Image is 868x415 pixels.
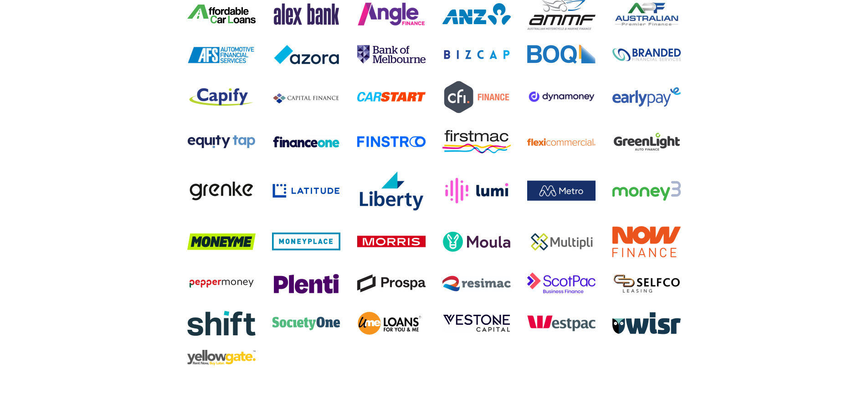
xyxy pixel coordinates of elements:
img: Morris Finance [357,236,426,247]
img: Westpac [527,315,596,332]
img: Capify [187,86,256,108]
img: Pepper Money [187,277,256,290]
img: Equity Tap [187,134,256,149]
img: Alex Bank [272,1,340,27]
img: Dynamoney [527,91,596,104]
img: Latitude [272,183,340,198]
img: Yellow Gate [187,350,256,366]
img: Azora [272,43,340,67]
img: EarlyPay [612,87,681,107]
img: Grenke [187,180,256,201]
img: Wisr [612,312,681,334]
img: ScotPac [527,270,596,297]
img: Bizcap [442,50,511,59]
img: Affordable Car Loans [187,5,256,24]
img: Money3 [612,181,681,201]
img: Bank of Melbourne [357,45,426,64]
img: Lumi [442,177,511,205]
img: CFI [442,79,511,115]
img: SocietyOne [272,317,340,330]
img: Liberty [357,169,426,213]
img: Green Light Auto [612,128,681,156]
img: Firstmac [442,130,511,154]
img: CarStart Finance [357,91,426,103]
img: MoneyMe [187,233,256,250]
img: Vestone [442,313,511,333]
img: Metro [527,180,596,201]
img: Plenti [272,273,340,294]
img: Branded Financial Services [612,48,681,61]
img: Angle Finance [357,2,426,26]
img: Capital Finance [272,87,340,107]
img: Multipli [527,231,596,252]
img: ANZ [442,3,511,25]
img: UME Loans [357,310,426,337]
img: Moula [442,231,511,252]
img: Prospa [357,274,426,292]
img: MoneyPlace [272,232,340,251]
img: Finance One [272,135,340,149]
img: BOQ [527,44,596,65]
img: Shift [187,310,256,337]
img: Flexi Commercial [527,138,596,146]
img: Finstro [357,136,426,148]
img: Automotive Financial Services [187,45,256,64]
img: Resimac [442,276,511,292]
img: Now Finance [612,226,681,257]
img: Selfco [612,273,681,294]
